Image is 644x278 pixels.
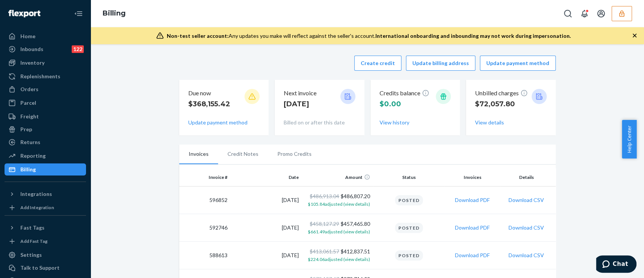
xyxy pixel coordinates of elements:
[284,119,355,126] p: Billed on or after this date
[560,6,575,21] button: Open Search Box
[302,242,373,269] td: $412,837.51
[188,119,247,126] button: Update payment method
[5,30,86,42] a: Home
[8,10,40,17] img: Flexport logo
[308,229,370,235] span: $661.49 adjusted (view details)
[5,150,86,162] a: Reporting
[302,186,373,214] td: $486,807.20
[5,237,86,246] a: Add Fast Tag
[5,83,86,95] a: Orders
[395,250,423,261] div: Posted
[509,252,544,259] button: Download CSV
[455,252,490,259] button: Download PDF
[20,204,54,211] div: Add Integration
[380,119,409,126] button: View history
[444,168,500,186] th: Invoices
[5,188,86,200] button: Integrations
[20,264,60,272] div: Talk to Support
[20,45,43,53] div: Inbounds
[167,33,229,39] span: Non-test seller account:
[20,59,45,67] div: Inventory
[354,56,401,71] button: Create credit
[5,203,86,212] a: Add Integration
[475,119,504,126] button: View details
[20,113,39,120] div: Freight
[310,221,339,227] span: $458,127.29
[577,6,592,21] button: Open notifications
[622,120,636,158] button: Help Center
[231,214,302,242] td: [DATE]
[5,97,86,109] a: Parcel
[20,126,32,133] div: Prep
[375,33,571,39] span: International onboarding and inbounding may not work during impersonation.
[5,262,86,274] button: Talk to Support
[5,43,86,55] a: Inbounds122
[596,255,636,274] iframe: Opens a widget where you can chat to one of our agents
[179,186,231,214] td: 596852
[406,56,475,71] button: Update billing address
[20,33,35,40] div: Home
[268,144,321,163] li: Promo Credits
[395,195,423,205] div: Posted
[20,99,36,107] div: Parcel
[179,144,218,164] li: Invoices
[231,242,302,269] td: [DATE]
[593,6,609,21] button: Open account menu
[179,214,231,242] td: 592746
[5,222,86,234] button: Fast Tags
[310,248,339,255] span: $413,061.57
[5,136,86,148] a: Returns
[308,201,370,207] span: $105.84 adjusted (view details)
[455,196,490,204] button: Download PDF
[5,249,86,261] a: Settings
[284,89,317,98] p: Next invoice
[218,144,268,163] li: Credit Notes
[72,45,84,53] div: 122
[103,9,126,17] a: Billing
[509,196,544,204] button: Download CSV
[310,193,339,199] span: $486,913.04
[97,3,132,25] ol: breadcrumbs
[500,168,555,186] th: Details
[380,100,401,108] span: $0.00
[373,168,444,186] th: Status
[509,224,544,231] button: Download CSV
[308,228,370,235] button: $661.49adjusted (view details)
[308,256,370,262] span: $224.06 adjusted (view details)
[308,255,370,263] button: $224.06adjusted (view details)
[20,190,52,198] div: Integrations
[188,89,230,98] p: Due now
[5,70,86,82] a: Replenishments
[20,85,38,93] div: Orders
[188,99,230,109] p: $368,155.42
[395,223,423,233] div: Posted
[302,168,373,186] th: Amount
[284,99,317,109] p: [DATE]
[20,224,45,231] div: Fast Tags
[475,99,528,109] p: $72,057.80
[179,242,231,269] td: 588613
[231,186,302,214] td: [DATE]
[5,57,86,69] a: Inventory
[5,110,86,123] a: Freight
[480,56,556,71] button: Update payment method
[20,166,36,173] div: Billing
[380,89,429,98] p: Credits balance
[231,168,302,186] th: Date
[308,200,370,208] button: $105.84adjusted (view details)
[5,123,86,135] a: Prep
[455,224,490,231] button: Download PDF
[5,163,86,175] a: Billing
[179,168,231,186] th: Invoice #
[20,251,42,259] div: Settings
[71,6,86,21] button: Close Navigation
[167,32,571,40] div: Any updates you make will reflect against the seller's account.
[20,238,48,244] div: Add Fast Tag
[20,152,46,160] div: Reporting
[20,73,60,80] div: Replenishments
[475,89,528,98] p: Unbilled charges
[302,214,373,242] td: $457,465.80
[20,138,40,146] div: Returns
